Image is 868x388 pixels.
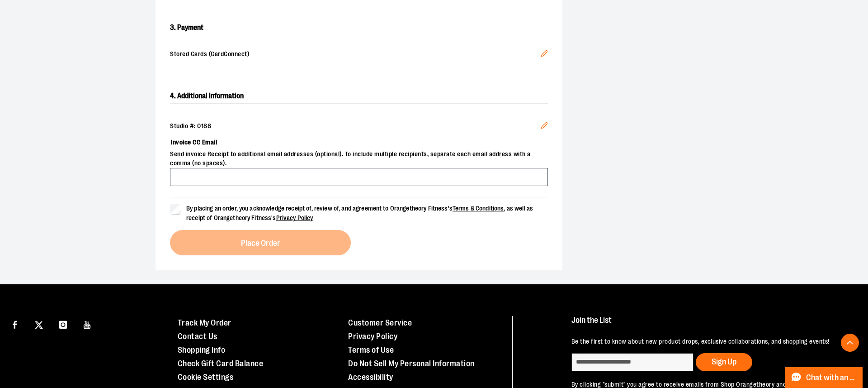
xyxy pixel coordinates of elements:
[533,43,555,67] button: Edit
[178,345,226,354] a: Shopping Info
[170,50,541,60] span: Stored Cards (CardConnect)
[696,353,752,371] button: Sign Up
[533,115,555,139] button: Edit
[170,204,181,215] input: By placing an order, you acknowledge receipt of, review of, and agreement to Orangetheory Fitness...
[276,214,313,221] a: Privacy Policy
[453,205,504,212] a: Terms & Conditions
[178,373,234,382] a: Cookie Settings
[186,205,533,221] span: By placing an order, you acknowledge receipt of, review of, and agreement to Orangetheory Fitness...
[841,334,859,352] button: Back To Top
[80,316,95,332] a: Visit our Youtube page
[178,332,217,341] a: Contact Us
[785,367,863,388] button: Chat with an Expert
[348,332,397,341] a: Privacy Policy
[35,321,43,329] img: Twitter
[806,374,857,382] span: Chat with an Expert
[571,353,693,371] input: enter email
[178,359,264,368] a: Check Gift Card Balance
[348,318,412,327] a: Customer Service
[170,20,548,35] h2: 3. Payment
[712,357,736,366] span: Sign Up
[170,150,548,168] span: Send invoice Receipt to additional email addresses (optional). To include multiple recipients, se...
[7,316,23,332] a: Visit our Facebook page
[55,316,71,332] a: Visit our Instagram page
[348,373,393,382] a: Accessibility
[31,316,47,332] a: Visit our X page
[348,359,475,368] a: Do Not Sell My Personal Information
[178,318,231,327] a: Track My Order
[571,316,847,333] h4: Join the List
[571,337,847,346] p: Be the first to know about new product drops, exclusive collaborations, and shopping events!
[170,134,548,150] label: Invoice CC Email
[170,89,548,104] h2: 4. Additional Information
[348,345,394,354] a: Terms of Use
[170,122,548,131] div: Studio #: 0188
